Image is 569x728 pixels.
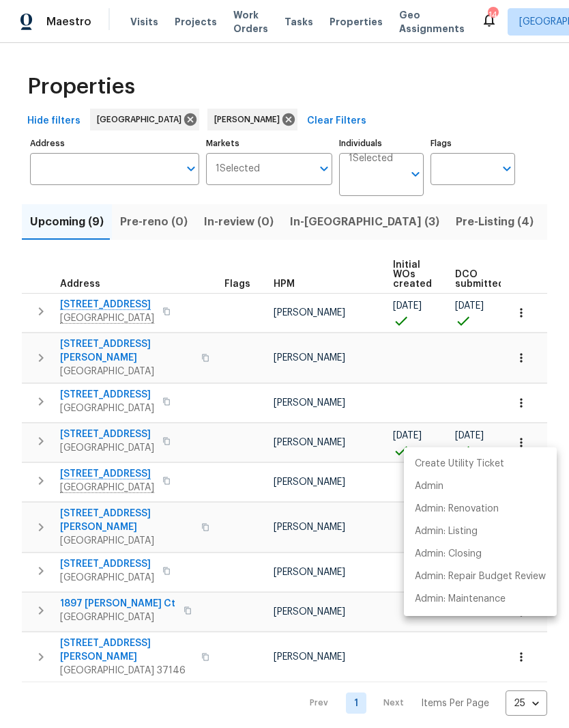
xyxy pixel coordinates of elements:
p: Admin: Renovation [415,502,499,516]
p: Admin: Repair Budget Review [415,570,546,584]
p: Admin [415,479,443,494]
p: Admin: Listing [415,524,478,539]
p: Admin: Closing [415,547,482,561]
p: Admin: Maintenance [415,592,506,606]
p: Create Utility Ticket [415,457,504,471]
